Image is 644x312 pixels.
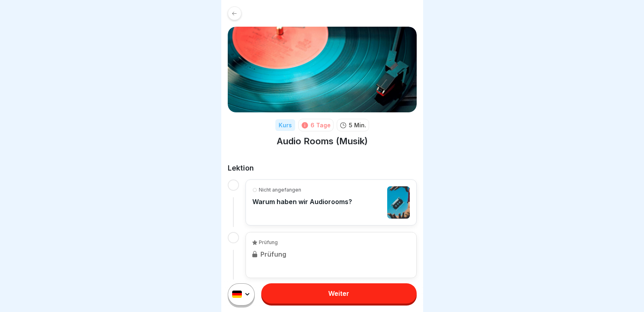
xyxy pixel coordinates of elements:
img: de.svg [232,291,242,298]
img: zvc6t000ekc0e2z7b729g5sm.png [228,27,417,112]
div: 6 Tage [310,121,331,129]
p: 5 Min. [349,121,366,129]
p: Nicht angefangen [259,186,301,194]
div: Kurs [275,119,295,131]
img: dut5cn3qppggjx4b9kun5ywy.png [387,186,410,219]
p: Warum haben wir Audiorooms? [252,198,352,206]
a: Weiter [261,283,416,304]
h2: Lektion [228,163,417,173]
a: Nicht angefangenWarum haben wir Audiorooms? [252,186,410,219]
h1: Audio Rooms (Musik) [277,135,368,147]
